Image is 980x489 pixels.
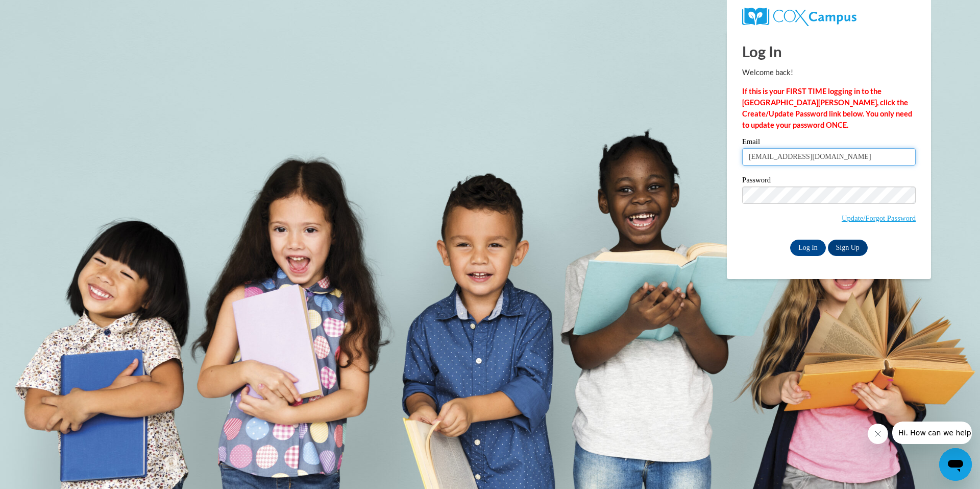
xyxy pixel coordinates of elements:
[892,422,972,444] iframe: Message from company
[790,240,826,256] input: Log In
[6,7,83,15] span: Hi. How can we help?
[742,138,916,148] label: Email
[742,8,916,26] a: COX Campus
[868,424,888,444] iframe: Close message
[742,8,856,26] img: COX Campus
[742,67,916,78] p: Welcome back!
[742,41,916,62] h1: Log In
[742,176,916,187] label: Password
[939,448,972,481] iframe: Button to launch messaging window
[842,214,916,222] a: Update/Forgot Password
[742,87,912,129] strong: If this is your FIRST TIME logging in to the [GEOGRAPHIC_DATA][PERSON_NAME], click the Create/Upd...
[828,240,868,256] a: Sign Up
